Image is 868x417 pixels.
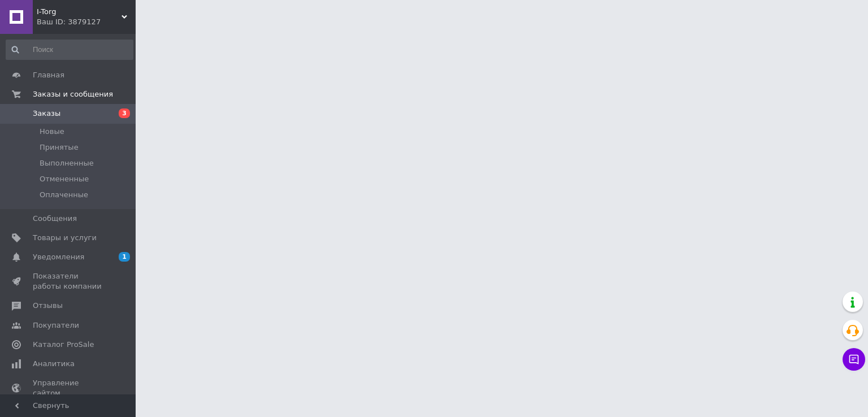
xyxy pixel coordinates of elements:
[37,7,121,17] span: I-Torg
[119,108,130,118] span: 3
[40,142,79,153] span: Принятые
[33,70,64,80] span: Главная
[119,252,130,262] span: 1
[40,127,64,137] span: Новые
[33,214,77,224] span: Сообщения
[33,89,113,99] span: Заказы и сообщения
[33,359,75,369] span: Аналитика
[6,40,133,60] input: Поиск
[33,320,79,331] span: Покупатели
[843,348,865,371] button: Чат с покупателем
[33,108,60,119] span: Заказы
[33,340,94,350] span: Каталог ProSale
[33,271,105,292] span: Показатели работы компании
[33,378,105,398] span: Управление сайтом
[40,190,88,200] span: Оплаченные
[37,17,136,27] div: Ваш ID: 3879127
[33,301,63,311] span: Отзывы
[40,174,89,184] span: Отмененные
[40,158,94,168] span: Выполненные
[33,252,84,262] span: Уведомления
[33,233,97,243] span: Товары и услуги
